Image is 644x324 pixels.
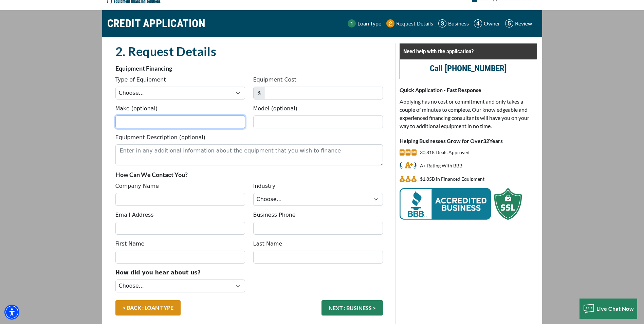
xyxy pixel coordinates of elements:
[515,19,532,28] p: Review
[400,137,537,145] p: Helping Businesses Grow for Over Years
[253,182,276,190] label: Industry
[253,211,296,219] label: Business Phone
[400,188,522,220] img: BBB Acredited Business and SSL Protection
[430,64,507,73] a: call (847) 897-2499
[420,148,470,157] p: 30,818 Deals Approved
[484,19,500,28] p: Owner
[448,19,469,28] p: Business
[115,240,145,248] label: First Name
[396,19,433,28] p: Request Details
[115,182,159,190] label: Company Name
[420,162,462,170] p: A+ Rating With BBB
[115,300,181,316] a: < BACK : LOAN TYPE
[115,64,383,72] p: Equipment Financing
[386,19,394,28] img: Step 2
[253,269,356,295] iframe: reCAPTCHA
[596,305,634,312] span: Live Chat Now
[483,138,489,144] span: 32
[115,170,383,179] p: How Can We Contact You?
[357,19,381,28] p: Loan Type
[253,105,297,113] label: Model (optional)
[115,105,158,113] label: Make (optional)
[400,86,537,94] p: Quick Application - Fast Response
[400,97,537,130] p: Applying has no cost or commitment and only takes a couple of minutes to complete. Our knowledgea...
[505,19,513,28] img: Step 5
[348,19,356,28] img: Step 1
[115,211,154,219] label: Email Address
[253,76,297,84] label: Equipment Cost
[115,76,166,84] label: Type of Equipment
[579,299,638,319] button: Live Chat Now
[403,47,533,55] p: Need help with the application?
[107,14,206,33] h1: CREDIT APPLICATION
[4,305,19,320] div: Accessibility Menu
[438,19,446,28] img: Step 3
[321,300,383,316] button: NEXT : BUSINESS >
[474,19,482,28] img: Step 4
[115,133,205,142] label: Equipment Description (optional)
[253,87,265,100] span: $
[253,240,282,248] label: Last Name
[115,269,201,277] label: How did you hear about us?
[115,43,383,59] h2: 2. Request Details
[420,175,484,183] p: $1,846,962,036 in Financed Equipment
